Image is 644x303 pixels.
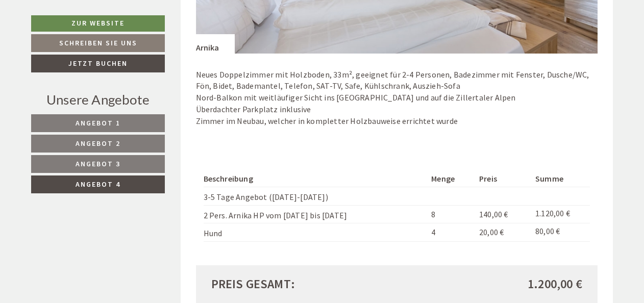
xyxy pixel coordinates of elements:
td: 1.120,00 € [531,205,590,223]
a: Schreiben Sie uns [31,34,165,52]
th: Summe [531,171,590,187]
small: 15:38 [16,50,162,57]
span: Angebot 2 [76,139,120,148]
th: Beschreibung [204,171,428,187]
div: Arnika [196,34,235,54]
td: Hund [204,223,428,242]
td: 80,00 € [531,223,590,242]
td: 3-5 Tage Angebot ([DATE]-[DATE]) [204,187,428,205]
th: Menge [427,171,475,187]
span: Angebot 3 [76,159,120,168]
a: Jetzt buchen [31,55,165,72]
span: 140,00 € [479,209,508,219]
div: Unsere Angebote [31,90,165,109]
div: Guten Tag, wie können wir Ihnen helfen? [8,28,167,59]
span: 1.200,00 € [528,275,582,293]
p: Neues Doppelzimmer mit Holzboden, 33m², geeignet für 2-4 Personen, Badezimmer mit Fenster, Dusche... [196,69,598,127]
div: [GEOGRAPHIC_DATA] [16,30,162,38]
div: [DATE] [182,8,219,26]
span: 20,00 € [479,227,504,237]
td: 4 [427,223,475,242]
div: Preis gesamt: [204,275,397,293]
a: Zur Website [31,15,165,32]
span: Angebot 4 [76,180,120,189]
th: Preis [475,171,531,187]
td: 8 [427,205,475,223]
button: Senden [341,269,402,287]
td: 2 Pers. Arnika HP vom [DATE] bis [DATE] [204,205,428,223]
span: Angebot 1 [76,118,120,128]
